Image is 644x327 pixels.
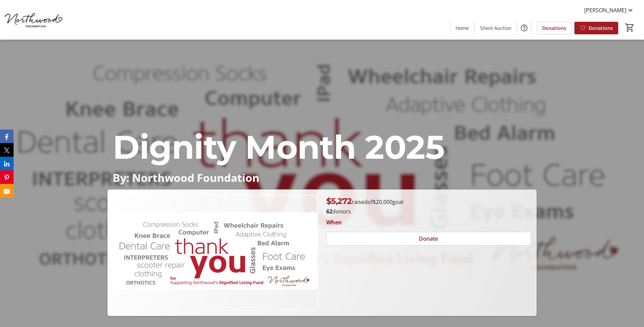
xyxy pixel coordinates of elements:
[624,21,636,34] button: Cart
[373,198,392,206] span: $20,000
[579,5,640,16] button: [PERSON_NAME]
[574,22,618,34] a: Donations
[113,127,444,167] span: Dignity Month 2025
[419,235,438,243] span: Donate
[584,6,626,14] span: [PERSON_NAME]
[480,24,512,32] span: Silent Auction
[589,24,613,32] span: Donations
[475,22,517,34] a: Silent Auction
[113,195,318,310] img: Campaign CTA Media Photo
[113,172,531,184] p: By: Northwood Foundation
[326,195,403,207] p: raised of goal
[517,21,531,35] button: Help
[4,3,65,37] img: Northwood Foundation's Logo
[542,24,566,32] span: Donations
[326,232,531,245] button: Donate
[326,196,352,206] span: $5,272
[456,24,469,32] span: Home
[326,208,332,215] b: 62
[326,218,342,226] div: When
[326,207,531,216] p: donors
[537,22,572,34] a: Donations
[450,22,474,34] a: Home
